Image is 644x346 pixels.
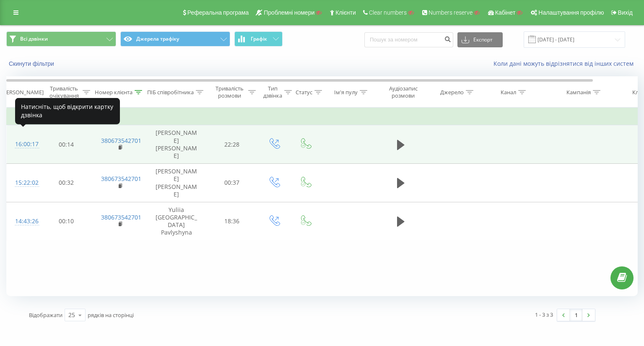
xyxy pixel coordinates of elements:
[15,136,32,152] div: 16:00:17
[263,85,282,99] div: Тип дзвінка
[213,85,246,99] div: Тривалість розмови
[68,311,75,319] div: 25
[6,60,58,67] button: Скинути фільтри
[495,9,516,16] span: Кабінет
[15,98,120,124] div: Натисніть, щоб відкрити картку дзвінка
[147,202,206,240] td: Yuliia [GEOGRAPHIC_DATA] Pavlyshyna
[147,89,194,96] div: ПІБ співробітника
[335,9,356,16] span: Клієнти
[457,32,503,47] button: Експорт
[364,32,453,47] input: Пошук за номером
[6,31,116,46] button: Всі дзвінки
[334,89,358,96] div: Ім'я пулу
[493,59,638,67] a: Коли дані можуть відрізнятися вiд інших систем
[147,125,206,164] td: [PERSON_NAME] [PERSON_NAME]
[251,36,267,42] span: Графік
[29,311,62,319] span: Відображати
[206,202,258,240] td: 18:36
[147,164,206,202] td: [PERSON_NAME] [PERSON_NAME]
[383,85,423,99] div: Аудіозапис розмови
[234,31,283,46] button: Графік
[538,9,604,16] span: Налаштування профілю
[40,164,93,202] td: 00:32
[101,175,141,183] a: 380673542701
[101,213,141,221] a: 380673542701
[47,85,80,99] div: Тривалість очікування
[15,213,32,230] div: 14:43:26
[264,9,314,16] span: Проблемні номери
[120,31,230,46] button: Джерела трафіку
[40,125,93,164] td: 00:14
[206,125,258,164] td: 22:28
[101,137,141,145] a: 380673542701
[369,9,407,16] span: Clear numbers
[40,202,93,240] td: 00:10
[1,89,44,96] div: [PERSON_NAME]
[88,311,134,319] span: рядків на сторінці
[501,89,516,96] div: Канал
[187,9,249,16] span: Реферальна програма
[95,89,132,96] div: Номер клієнта
[440,89,464,96] div: Джерело
[535,310,553,319] div: 1 - 3 з 3
[618,9,633,16] span: Вихід
[570,309,582,321] a: 1
[566,89,591,96] div: Кампанія
[296,89,312,96] div: Статус
[20,36,48,42] span: Всі дзвінки
[15,175,32,191] div: 15:22:02
[206,164,258,202] td: 00:37
[428,9,473,16] span: Numbers reserve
